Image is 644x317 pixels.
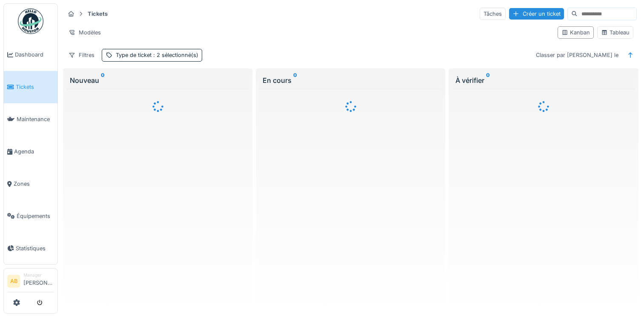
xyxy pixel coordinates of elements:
li: AB [7,275,20,288]
div: Créer un ticket [509,8,564,20]
a: AB Manager[PERSON_NAME] [7,272,54,292]
span: : 2 sélectionné(s) [152,52,198,58]
div: Classer par [PERSON_NAME] le [532,49,622,61]
div: Nouveau [70,75,246,85]
a: Tickets [4,71,57,103]
div: Filtres [65,49,98,61]
div: Tableau [601,28,630,37]
a: Statistiques [4,232,57,264]
div: Tâches [480,8,506,20]
span: Tickets [16,83,54,91]
a: Agenda [4,136,57,168]
div: Modèles [65,26,105,39]
span: Agenda [14,147,54,156]
span: Dashboard [15,51,54,59]
a: Équipements [4,200,57,232]
span: Maintenance [17,115,54,123]
sup: 0 [486,75,490,85]
span: Zones [14,180,54,188]
span: Équipements [17,212,54,220]
div: À vérifier [455,75,631,85]
span: Statistiques [16,244,54,252]
a: Maintenance [4,103,57,136]
strong: Tickets [84,10,111,18]
img: Badge_color-CXgf-gQk.svg [18,8,43,34]
div: Type de ticket [116,51,198,59]
sup: 0 [101,75,105,85]
sup: 0 [293,75,297,85]
div: Manager [23,272,54,278]
li: [PERSON_NAME] [23,272,54,290]
div: En cours [263,75,438,85]
a: Dashboard [4,39,57,71]
div: Kanban [561,28,590,37]
a: Zones [4,168,57,200]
